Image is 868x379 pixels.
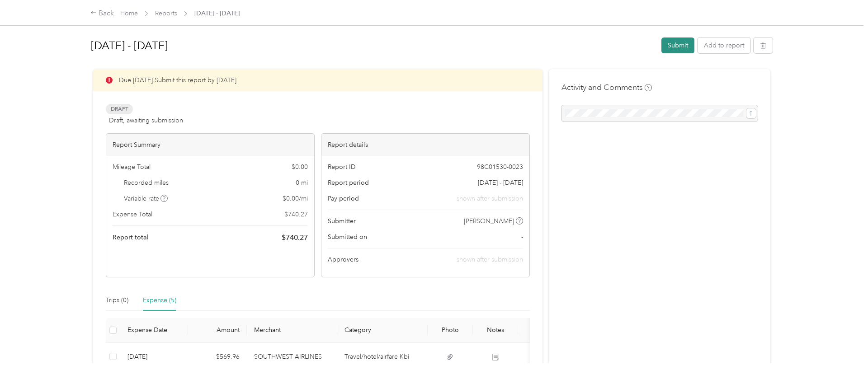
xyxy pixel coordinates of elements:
td: Travel/hotel/airfare Kbi [337,343,428,371]
span: Expense Total [113,210,152,219]
div: Back [90,8,114,19]
a: Home [120,9,138,17]
span: 0 mi [296,178,308,187]
span: Approvers [328,255,359,264]
td: - [518,343,554,371]
span: Report ID [328,162,356,172]
span: Submitted on [328,232,367,242]
span: $ 0.00 [292,162,308,172]
span: Variable rate [124,194,168,203]
span: $ 0.00 / mi [283,194,308,203]
span: shown after submission [457,194,523,203]
button: Add to report [698,37,750,53]
td: $569.96 [188,343,247,371]
div: Report Summary [106,134,314,156]
h1: Aug 1 - 31, 2025 [91,35,655,56]
th: Expense Date [120,318,188,343]
span: Report period [328,178,369,187]
th: Photo [428,318,473,343]
span: [DATE] - [DATE] [478,178,523,187]
span: shown after submission [457,256,523,263]
span: Draft [106,104,133,114]
button: Submit [661,37,694,53]
div: Tags [525,326,547,334]
span: Pay period [328,194,359,203]
div: Expense (5) [143,295,176,305]
iframe: Everlance-gr Chat Button Frame [817,328,868,379]
th: Amount [188,318,247,343]
span: Recorded miles [124,178,169,187]
span: Mileage Total [113,162,151,172]
span: $ 740.27 [282,232,308,243]
td: 8-27-2025 [120,343,188,371]
div: Due [DATE]. Submit this report by [DATE] [93,69,542,91]
div: Trips (0) [106,295,128,305]
span: $ 740.27 [284,210,308,219]
a: Reports [155,9,177,17]
span: Report total [113,233,149,242]
div: Report details [321,134,529,156]
span: [DATE] - [DATE] [194,9,240,18]
span: [PERSON_NAME] [464,216,514,226]
th: Merchant [247,318,337,343]
span: 98C01530-0023 [477,162,523,172]
span: Draft, awaiting submission [109,116,183,125]
span: Submitter [328,216,356,226]
th: Tags [518,318,554,343]
h4: Activity and Comments [561,82,652,93]
th: Category [337,318,428,343]
td: SOUTHWEST AIRLINES [247,343,337,371]
th: Notes [473,318,518,343]
span: - [521,232,523,242]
